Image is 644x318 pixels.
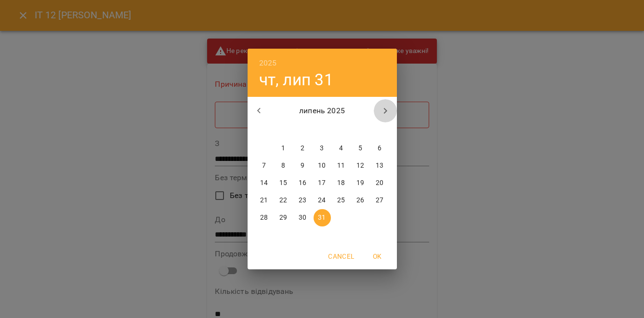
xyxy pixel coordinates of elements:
[294,157,312,174] button: 9
[299,196,306,205] p: 23
[259,56,277,70] button: 2025
[371,140,389,157] button: 6
[314,192,331,209] button: 24
[275,209,292,226] button: 29
[318,213,326,223] p: 31
[256,125,273,135] span: пн
[270,105,374,117] p: липень 2025
[371,157,389,174] button: 13
[324,248,358,265] button: Cancel
[275,125,292,135] span: вт
[333,140,350,157] button: 4
[294,209,312,226] button: 30
[294,140,312,157] button: 2
[294,125,312,135] span: ср
[318,196,326,205] p: 24
[314,125,331,135] span: чт
[301,161,304,171] p: 9
[256,209,273,226] button: 28
[362,248,393,265] button: OK
[333,192,350,209] button: 25
[356,178,364,188] p: 19
[371,192,389,209] button: 27
[356,196,364,205] p: 26
[337,196,345,205] p: 25
[366,251,389,262] span: OK
[281,161,285,171] p: 8
[318,178,326,188] p: 17
[352,140,369,157] button: 5
[314,209,331,226] button: 31
[356,161,364,171] p: 12
[275,192,292,209] button: 22
[279,196,287,205] p: 22
[260,213,268,223] p: 28
[352,125,369,135] span: сб
[260,196,268,205] p: 21
[328,251,354,262] span: Cancel
[376,161,383,171] p: 13
[275,140,292,157] button: 1
[371,174,389,192] button: 20
[378,144,381,153] p: 6
[275,174,292,192] button: 15
[299,178,306,188] p: 16
[314,157,331,174] button: 10
[279,213,287,223] p: 29
[352,192,369,209] button: 26
[259,70,333,90] button: чт, лип 31
[294,192,312,209] button: 23
[281,144,285,153] p: 1
[294,174,312,192] button: 16
[314,140,331,157] button: 3
[318,161,326,171] p: 10
[371,125,389,135] span: нд
[275,157,292,174] button: 8
[256,157,273,174] button: 7
[256,174,273,192] button: 14
[314,174,331,192] button: 17
[376,178,383,188] p: 20
[301,144,304,153] p: 2
[256,192,273,209] button: 21
[352,174,369,192] button: 19
[333,174,350,192] button: 18
[376,196,383,205] p: 27
[337,161,345,171] p: 11
[320,144,324,153] p: 3
[333,157,350,174] button: 11
[352,157,369,174] button: 12
[337,178,345,188] p: 18
[279,178,287,188] p: 15
[339,144,343,153] p: 4
[260,178,268,188] p: 14
[299,213,306,223] p: 30
[358,144,362,153] p: 5
[333,125,350,135] span: пт
[262,161,266,171] p: 7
